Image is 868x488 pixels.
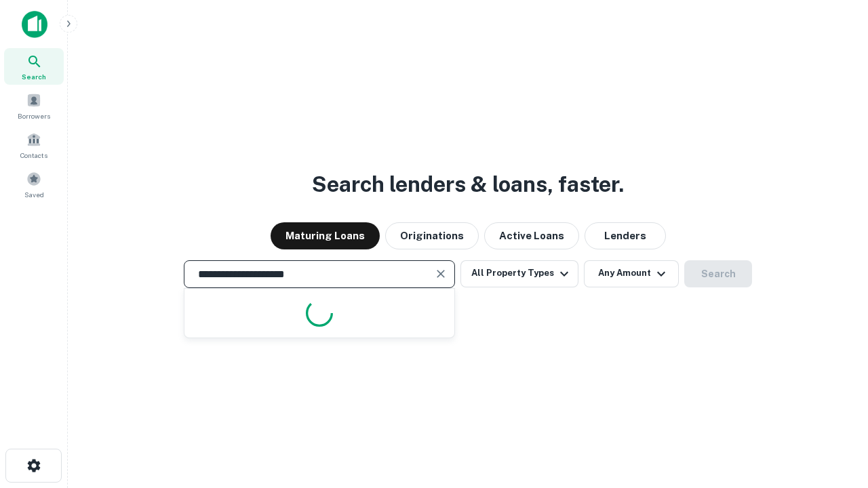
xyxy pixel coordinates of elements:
[800,336,868,401] iframe: Chat Widget
[385,222,479,249] button: Originations
[20,150,47,161] span: Contacts
[431,264,450,283] button: Clear
[460,260,578,287] button: All Property Types
[484,222,579,249] button: Active Loans
[312,168,624,201] h3: Search lenders & loans, faster.
[4,127,64,163] a: Contacts
[4,48,64,85] a: Search
[24,189,44,200] span: Saved
[584,260,679,287] button: Any Amount
[22,11,47,38] img: capitalize-icon.png
[585,222,666,249] button: Lenders
[18,110,50,121] span: Borrowers
[4,87,64,124] a: Borrowers
[22,71,46,82] span: Search
[4,166,64,203] a: Saved
[271,222,380,249] button: Maturing Loans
